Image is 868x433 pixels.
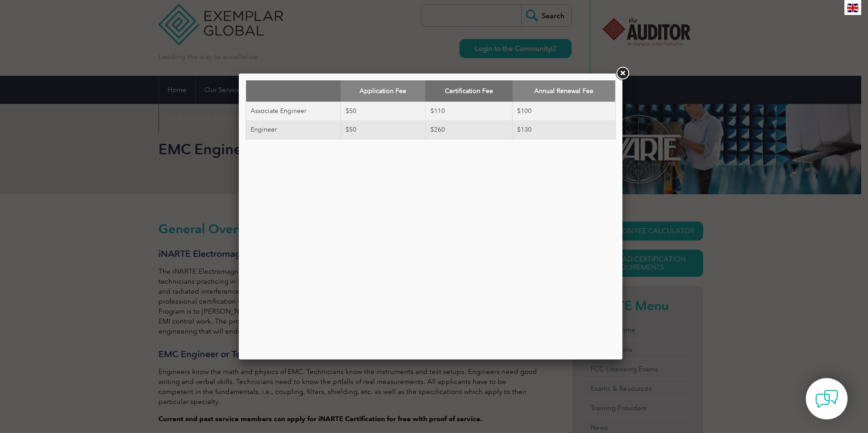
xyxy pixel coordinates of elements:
[513,120,616,139] td: $130
[246,120,341,139] td: Engineer
[340,102,425,120] td: $50
[513,80,616,102] th: Annual Renewal Fee
[513,102,616,120] td: $100
[847,4,858,12] img: en
[425,120,512,139] td: $260
[614,65,631,82] a: Close
[246,102,341,120] td: Associate Engineer
[425,102,512,120] td: $110
[340,120,425,139] td: $50
[815,388,838,410] img: contact-chat.png
[340,80,425,102] th: Application Fee
[425,80,512,102] th: Certification Fee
